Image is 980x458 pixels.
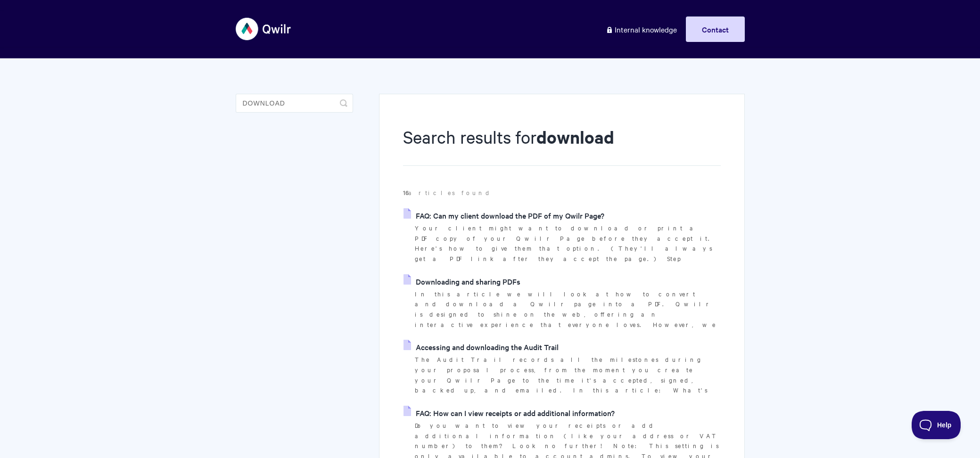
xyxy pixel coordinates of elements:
a: Internal knowledge [599,16,684,42]
iframe: Toggle Customer Support [912,411,961,439]
p: In this article we will look at how to convert and download a Qwilr page into a PDF. Qwilr is des... [415,289,720,330]
strong: download [536,125,614,148]
h1: Search results for [403,125,720,166]
p: articles found [403,188,720,198]
p: Your client might want to download or print a PDF copy of your Qwilr Page before they accept it. ... [415,223,720,264]
img: Qwilr Help Center [236,11,292,47]
strong: 16 [403,188,408,197]
a: FAQ: How can I view receipts or add additional information? [404,406,615,420]
a: Contact [686,16,745,42]
a: Accessing and downloading the Audit Trail [404,340,559,354]
a: FAQ: Can my client download the PDF of my Qwilr Page? [404,208,604,222]
p: The Audit Trail records all the milestones during your proposal process, from the moment you crea... [415,354,720,395]
input: Search [236,94,353,113]
a: Downloading and sharing PDFs [404,274,520,288]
